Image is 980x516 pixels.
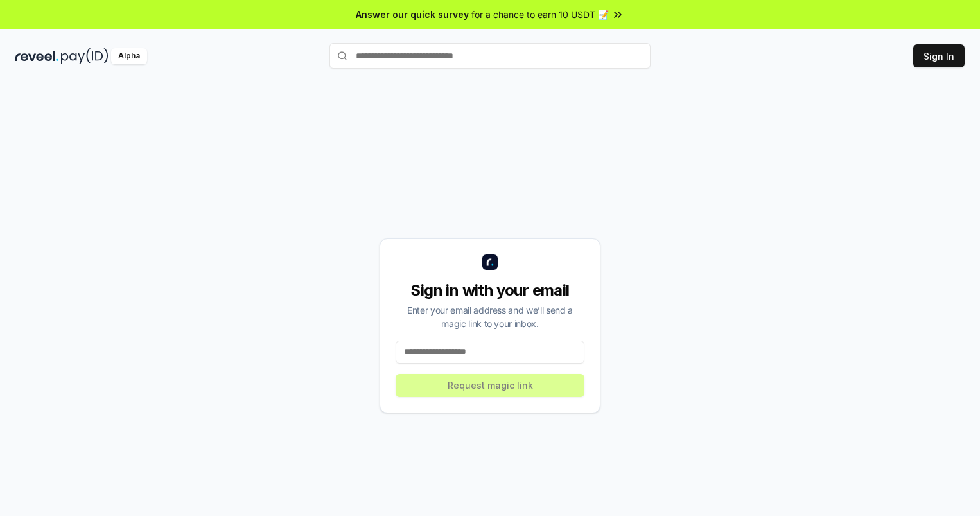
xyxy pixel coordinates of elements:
img: pay_id [61,48,109,64]
img: reveel_dark [15,48,58,64]
button: Sign In [913,44,965,67]
span: for a chance to earn 10 USDT 📝 [471,8,609,21]
div: Sign in with your email [396,280,584,301]
div: Alpha [111,48,147,64]
span: Answer our quick survey [356,8,469,21]
div: Enter your email address and we’ll send a magic link to your inbox. [396,303,584,330]
img: logo_small [482,254,498,270]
